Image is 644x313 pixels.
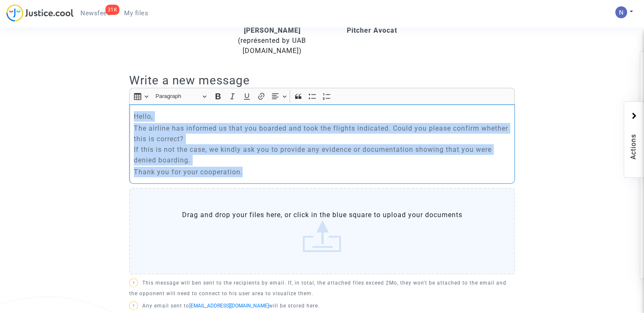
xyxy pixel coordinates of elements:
[244,26,301,34] b: [PERSON_NAME]
[347,26,397,34] b: Pitcher Avocat
[238,36,306,55] span: (représented by UAB [DOMAIN_NAME])
[628,110,638,173] span: Actions
[80,9,111,17] span: Newsfeed
[155,91,199,101] span: Paragraph
[132,281,135,285] span: ?
[117,7,155,20] a: My files
[129,278,515,299] p: This message will ben sent to the recipients by email. If, in total, the attached files exceed 2M...
[134,111,511,122] p: Hello,
[152,90,210,103] button: Paragraph
[129,88,515,104] div: Editor toolbar
[6,4,74,22] img: jc-logo.svg
[124,9,148,17] span: My files
[129,301,515,311] p: Any email sent to will be stored here.
[134,123,511,165] p: The airline has informed us that you boarded and took the flights indicated. Could you please con...
[615,6,627,18] img: ACg8ocLbdXnmRFmzhNqwOPt_sjleXT1r-v--4sGn8-BO7_nRuDcVYw=s96-c
[74,7,117,20] a: 31KNewsfeed
[132,304,135,308] span: ?
[129,73,515,88] h2: Write a new message
[134,167,511,177] p: Thank you for your cooperation.
[105,5,120,15] div: 31K
[129,104,515,184] div: Rich Text Editor, main
[189,303,269,309] a: [EMAIL_ADDRESS][DOMAIN_NAME]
